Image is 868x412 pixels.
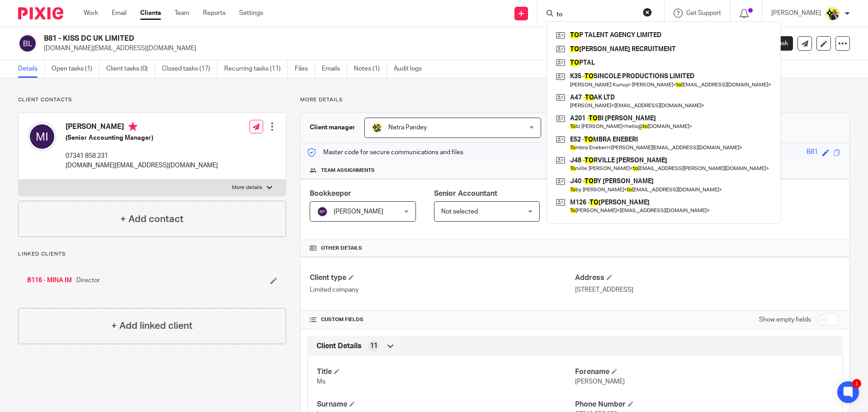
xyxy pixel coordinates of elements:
[66,133,218,142] h5: (Senior Accounting Manager)
[111,319,193,333] h4: + Add linked client
[434,190,497,197] span: Senior Accountant
[27,276,72,285] a: B116 - MINA IM
[575,285,840,294] p: [STREET_ADDRESS]
[44,34,590,43] h2: B81 - KISS DC UK LIMITED
[317,206,328,217] img: svg%3E
[44,44,727,53] p: [DOMAIN_NAME][EMAIL_ADDRESS][DOMAIN_NAME]
[76,276,100,285] span: Director
[232,184,262,191] p: More details
[354,60,387,78] a: Notes (1)
[310,190,351,197] span: Bookkeeper
[317,400,575,409] h4: Surname
[140,9,161,18] a: Clients
[295,60,315,78] a: Files
[66,161,218,170] p: [DOMAIN_NAME][EMAIL_ADDRESS][DOMAIN_NAME]
[575,400,833,409] h4: Phone Number
[317,367,575,377] h4: Title
[28,122,57,151] img: svg%3E
[852,379,861,388] div: 1
[224,60,288,78] a: Recurring tasks (11)
[807,147,818,158] div: B81
[203,9,226,18] a: Reports
[556,11,637,19] input: Search
[370,341,377,350] span: 11
[441,208,478,215] span: Not selected
[322,60,347,78] a: Emails
[300,96,850,104] p: More details
[575,379,625,385] span: [PERSON_NAME]
[575,367,833,377] h4: Forename
[310,123,355,132] h3: Client manager
[106,60,155,78] a: Client tasks (0)
[388,124,427,131] span: Netra Pandey
[175,9,189,18] a: Team
[321,167,375,174] span: Team assignments
[643,8,652,17] button: Clear
[307,148,463,157] p: Master code for secure communications and files
[686,10,721,16] span: Get Support
[66,152,218,161] p: 07341 858 231
[317,379,325,385] span: Ms
[18,251,286,258] p: Linked clients
[84,9,98,18] a: Work
[372,122,382,133] img: Netra-New-Starbridge-Yellow.jpg
[826,6,840,21] img: Dan-Starbridge%20(1).jpg
[162,60,217,78] a: Closed tasks (17)
[334,208,383,215] span: [PERSON_NAME]
[52,60,99,78] a: Open tasks (1)
[120,212,184,226] h4: + Add contact
[321,245,362,252] span: Other details
[394,60,429,78] a: Audit logs
[575,273,840,283] h4: Address
[18,34,37,53] img: svg%3E
[18,7,63,19] img: Pixie
[239,9,263,18] a: Settings
[316,341,362,351] span: Client Details
[128,122,137,131] i: Primary
[310,273,575,283] h4: Client type
[18,60,45,78] a: Details
[771,9,821,18] p: [PERSON_NAME]
[310,316,575,323] h4: CUSTOM FIELDS
[759,315,811,324] label: Show empty fields
[310,285,575,294] p: Limited company
[112,9,127,18] a: Email
[18,96,286,104] p: Client contacts
[66,122,218,133] h4: [PERSON_NAME]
